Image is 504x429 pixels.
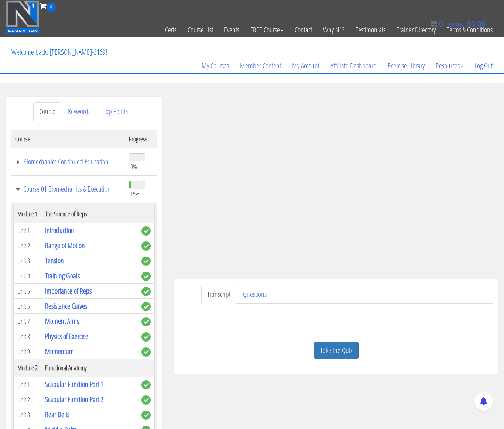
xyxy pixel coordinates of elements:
[14,359,42,377] th: Module 2
[325,48,382,83] a: Affiliate Dashboard
[40,1,56,11] a: 0
[445,20,465,28] span: items:
[97,102,134,121] a: Top Points
[14,329,42,344] td: Unit 8
[45,271,80,281] a: Training Goals
[15,158,121,165] a: Biomechanics Continued Education
[160,12,182,48] a: Certs
[33,102,61,121] a: Course
[182,12,219,48] a: Course List
[391,12,441,48] a: Trainer Directory
[469,48,498,83] a: Log Out
[41,359,138,377] th: Functional Anatomy
[141,347,151,357] span: complete
[14,299,42,314] td: Unit 6
[6,37,113,67] p: Welcome back, [PERSON_NAME]-3169!
[441,12,498,48] a: Terms & Conditions
[439,20,443,28] span: 0
[196,48,234,83] a: My Courses
[141,287,151,296] span: complete
[141,302,151,311] span: complete
[15,185,121,193] a: Course 01 Biomechanics & Execution
[234,48,287,83] a: Member Content
[14,407,42,422] td: Unit 3
[14,392,42,407] td: Unit 2
[467,20,471,28] span: $
[45,331,88,341] a: Physics of Exercise
[41,205,138,223] th: The Science of Reps
[45,316,79,326] a: Moment Arms
[45,240,85,250] a: Range of Motion
[430,20,486,28] a: 0 items: $0.00
[130,190,140,198] span: 15%
[141,411,151,420] span: complete
[467,20,486,28] bdi: 0.00
[11,130,125,148] th: Course
[237,285,272,304] a: Questions
[141,272,151,281] span: complete
[45,394,103,404] a: Scapular Function Part 2
[287,48,325,83] a: My Account
[350,12,391,48] a: Testimonials
[201,285,236,304] a: Transcript
[45,409,69,419] a: Rear Delts
[245,12,289,48] a: FREE Course
[14,253,42,268] td: Unit 3
[141,257,151,266] span: complete
[45,286,92,296] a: Importance of Reps
[45,379,103,389] a: Scapular Function Part 1
[130,162,137,171] span: 0%
[47,3,56,12] span: 0
[141,380,151,389] span: complete
[219,12,245,48] a: Events
[318,12,350,48] a: Why N1?
[62,102,96,121] a: Keywords
[6,0,40,34] img: n1-education
[141,317,151,326] span: complete
[14,377,42,392] td: Unit 1
[141,332,151,342] span: complete
[14,314,42,329] td: Unit 7
[14,238,42,253] td: Unit 2
[141,395,151,405] span: complete
[14,223,42,238] td: Unit 1
[45,346,74,356] a: Momentum
[125,130,157,148] th: Progress
[45,255,64,265] a: Tension
[14,205,42,223] th: Module 1
[141,241,151,251] span: complete
[314,342,359,360] a: Take the Quiz
[14,284,42,299] td: Unit 5
[45,225,74,235] a: Introduction
[382,48,430,83] a: Exercise Library
[14,268,42,284] td: Unit 4
[430,48,469,83] a: Resources
[289,12,318,48] a: Contact
[141,226,151,236] span: complete
[45,301,87,311] a: Resistance Curves
[430,20,437,28] img: icon11.png
[14,344,42,359] td: Unit 9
